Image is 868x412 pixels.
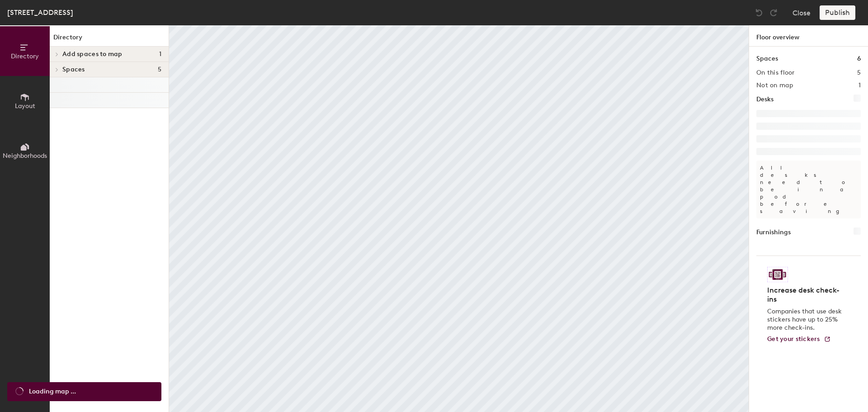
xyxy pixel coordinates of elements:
[756,82,793,89] h2: Not on map
[3,152,47,160] span: Neighborhoods
[859,82,861,89] h2: 1
[756,227,791,237] h1: Furnishings
[29,387,76,397] span: Loading map ...
[857,54,861,64] h1: 6
[15,102,35,110] span: Layout
[158,66,161,73] span: 5
[756,95,774,104] h1: Desks
[159,51,161,58] span: 1
[169,25,749,412] canvas: Map
[769,8,778,17] img: Redo
[755,8,764,17] img: Undo
[767,286,844,304] h4: Increase desk check-ins
[793,5,811,20] button: Close
[767,267,788,282] img: Sticker logo
[756,69,795,76] h2: On this floor
[50,33,169,47] h1: Directory
[767,308,844,332] p: Companies that use desk stickers have up to 25% more check-ins.
[756,161,861,218] p: All desks need to be in a pod before saving
[756,54,778,64] h1: Spaces
[7,7,73,18] div: [STREET_ADDRESS]
[767,335,820,343] span: Get your stickers
[749,25,868,47] h1: Floor overview
[11,52,39,60] span: Directory
[857,69,861,76] h2: 5
[62,51,123,58] span: Add spaces to map
[767,336,831,343] a: Get your stickers
[62,66,85,73] span: Spaces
